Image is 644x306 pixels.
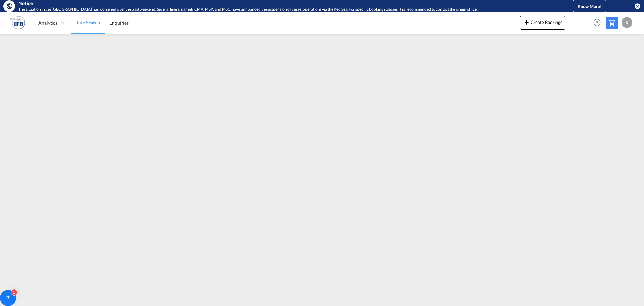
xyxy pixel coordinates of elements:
[71,12,105,34] a: Rate Search
[34,12,71,34] div: Analytics
[38,19,57,26] span: Analytics
[520,16,565,30] button: icon-plus 400-fgCreate Bookings
[109,20,129,26] span: Enquiries
[622,17,632,28] div: K
[591,17,606,29] div: Help
[10,15,25,30] img: b628ab10256c11eeb52753acbc15d091.png
[591,17,603,28] span: Help
[75,19,100,25] span: Rate Search
[18,7,545,12] div: The situation in the Red Sea has worsened over the past weekend. Several liners, namely CMA, MSK,...
[6,3,13,9] md-icon: icon-earth
[105,12,133,34] a: Enquiries
[634,3,641,9] button: icon-close-circle
[578,4,602,9] span: Know More!
[523,18,531,26] md-icon: icon-plus 400-fg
